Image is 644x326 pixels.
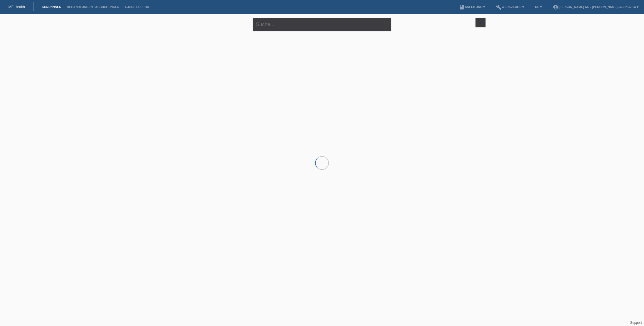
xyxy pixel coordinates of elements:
i: account_circle [553,4,558,10]
input: Suche... [253,18,391,31]
a: bookAnleitung ▾ [456,5,488,9]
a: DE ▾ [532,5,545,9]
i: book [459,4,465,10]
a: Kund*innen [39,5,64,9]
i: filter_list [477,19,484,25]
a: Support [630,321,642,325]
a: account_circle[PERSON_NAME] AG - [PERSON_NAME]-Czepiczka ▾ [550,5,641,9]
a: Behandlungen / Abbuchungen [64,5,122,9]
a: E-Mail Support [122,5,154,9]
a: MF Health [8,5,25,9]
a: buildWerkzeuge ▾ [493,5,527,9]
i: build [496,4,502,10]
